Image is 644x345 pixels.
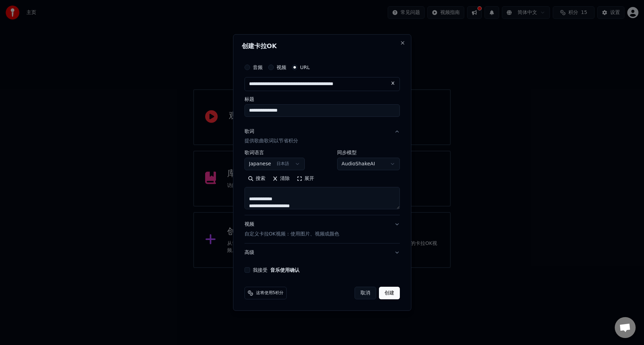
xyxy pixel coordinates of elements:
label: 视频 [277,65,286,70]
label: 音频 [253,65,263,70]
button: 视频自定义卡拉OK视频：使用图片、视频或颜色 [245,216,400,243]
label: 同步模型 [337,150,400,155]
button: 高级 [245,243,400,262]
label: 歌词语言 [245,150,305,155]
span: 这将使用5积分 [256,290,284,296]
p: 自定义卡拉OK视频：使用图片、视频或颜色 [245,231,339,238]
h2: 创建卡拉OK [242,43,403,49]
button: 歌词提供歌曲歌词以节省积分 [245,122,400,150]
label: 我接受 [253,268,300,272]
label: 标题 [245,97,400,102]
div: 视频 [245,221,339,238]
button: 我接受 [270,268,300,272]
button: 创建 [379,287,400,299]
label: URL [300,65,310,70]
button: 展开 [293,173,318,185]
button: 搜索 [245,173,269,185]
div: 歌词提供歌曲歌词以节省积分 [245,150,400,215]
button: 清除 [269,173,293,185]
div: 歌词 [245,128,254,135]
p: 提供歌曲歌词以节省积分 [245,138,298,145]
button: 取消 [355,287,376,299]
